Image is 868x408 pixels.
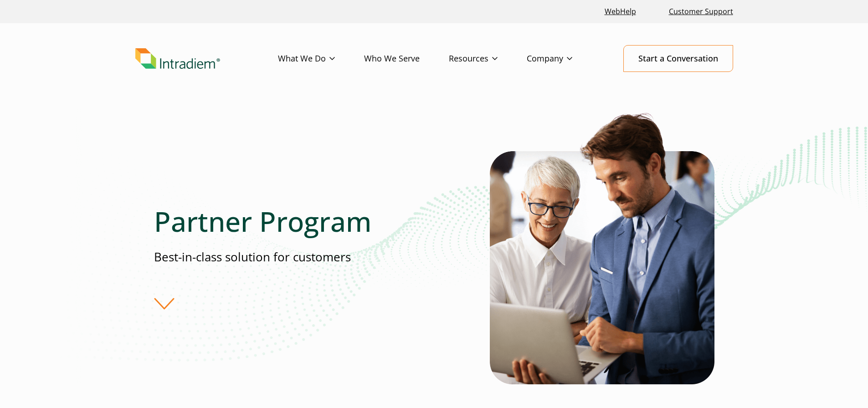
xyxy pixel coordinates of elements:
p: Best-in-class solution for customers [154,249,434,265]
a: Company [527,46,601,72]
a: Resources [449,46,527,72]
a: Who We Serve [364,46,449,72]
a: Link opens in a new window [601,2,640,21]
a: What We Do [278,46,364,72]
img: Man and woman employees looking at a computer discussing contact center partnership [490,108,714,384]
a: Start a Conversation [623,45,733,72]
h1: Partner Program [154,205,434,238]
a: Link to homepage of Intradiem [135,48,278,69]
img: Intradiem [135,48,220,69]
a: Customer Support [665,2,737,21]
